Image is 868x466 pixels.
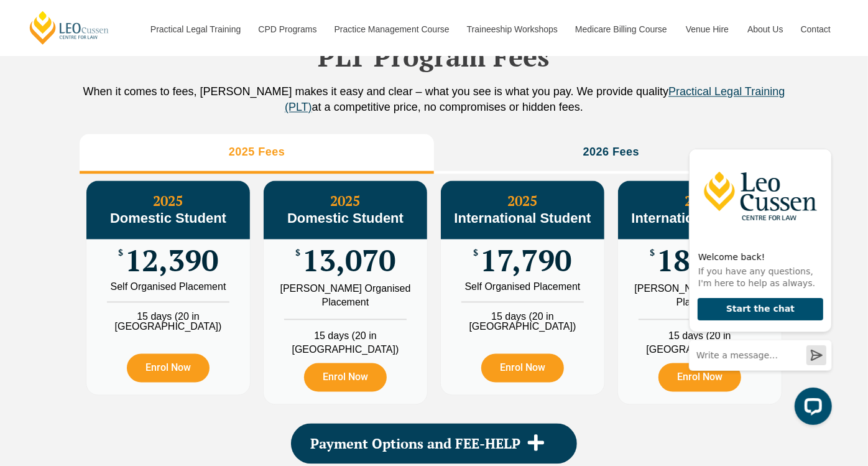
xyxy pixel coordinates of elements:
a: Enrol Now [481,354,564,383]
span: 18,470 [657,249,750,273]
li: 15 days (20 in [GEOGRAPHIC_DATA]) [86,302,250,332]
a: Enrol Now [127,354,210,383]
a: Practical Legal Training [141,2,249,56]
h3: 2025 [618,193,782,227]
a: Traineeship Workshops [458,2,566,56]
span: 17,790 [481,249,572,273]
span: $ [295,249,300,258]
a: Contact [792,2,840,56]
a: [PERSON_NAME] Centre for Law [28,10,111,45]
h3: 2025 Fees [229,146,285,160]
a: Practice Management Course [325,2,458,56]
li: 15 days (20 in [GEOGRAPHIC_DATA]) [441,302,604,332]
span: 13,070 [302,249,395,273]
h3: 2025 [441,193,604,227]
div: [PERSON_NAME] Organised Placement [273,282,418,310]
span: International Student [632,211,769,226]
div: Self Organised Placement [96,282,241,292]
span: $ [474,249,479,258]
li: 15 days (20 in [GEOGRAPHIC_DATA]) [264,319,427,357]
span: International Student [455,211,591,226]
a: Enrol Now [658,363,741,392]
iframe: LiveChat chat widget [679,127,837,435]
a: Medicare Billing Course [566,2,676,56]
a: Venue Hire [676,2,738,56]
div: [PERSON_NAME] Organised Placement [627,282,772,310]
a: CPD Programs [249,2,325,56]
h3: 2026 Fees [583,146,640,160]
p: When it comes to fees, [PERSON_NAME] makes it easy and clear – what you see is what you pay. We p... [80,85,788,116]
h3: 2025 [264,193,427,227]
span: 12,390 [125,249,218,273]
span: $ [650,249,655,258]
span: Payment Options and FEE-HELP [310,437,520,451]
h3: 2025 [86,193,250,227]
h2: PLT Program Fees [80,41,788,72]
span: Domestic Student [110,211,226,226]
a: Enrol Now [304,363,387,392]
a: About Us [738,2,792,56]
li: 15 days (20 in [GEOGRAPHIC_DATA]) [618,319,782,357]
span: Domestic Student [287,211,404,226]
div: Self Organised Placement [450,282,595,292]
span: $ [118,249,123,258]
